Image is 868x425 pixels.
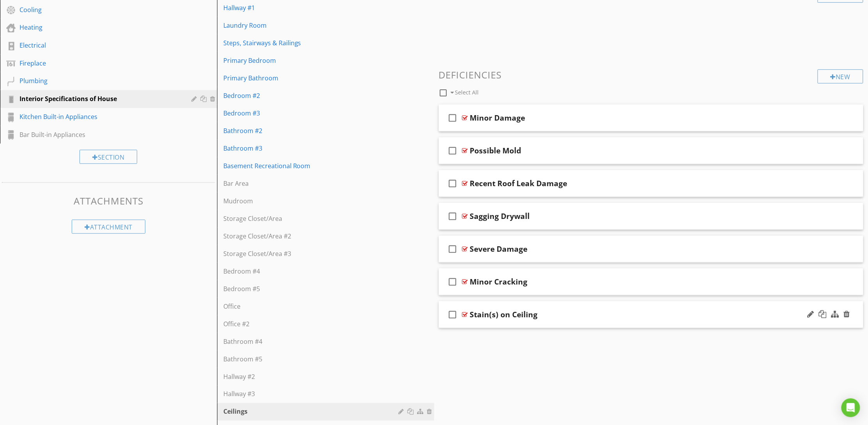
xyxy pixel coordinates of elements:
span: Select All [455,89,479,96]
div: Basement Recreational Room [223,161,401,171]
div: Bedroom #2 [223,91,401,100]
div: Bar Built-in Appliances [19,130,180,139]
div: Bar Area [223,179,401,188]
div: Section [80,150,137,164]
div: Bedroom #5 [223,284,401,293]
div: Primary Bathroom [223,73,401,83]
div: Storage Closet/Area [223,214,401,223]
div: Ceilings [223,407,401,416]
i: check_box_outline_blank [447,141,459,160]
div: Primary Bedroom [223,56,401,65]
div: Bathroom #2 [223,126,401,135]
i: check_box_outline_blank [447,174,459,193]
div: Possible Mold [470,146,522,155]
div: Minor Cracking [470,277,528,286]
div: Interior Specifications of House [19,94,180,103]
div: Storage Closet/Area #2 [223,231,401,241]
div: Hallway #1 [223,3,401,12]
div: Severe Damage [470,244,528,254]
div: Cooling [19,5,180,14]
i: check_box_outline_blank [447,207,459,226]
div: Office #2 [223,319,401,329]
div: Fireplace [19,59,180,68]
div: Office [223,302,401,311]
div: Steps, Stairways & Railings [223,38,401,48]
div: Bedroom #3 [223,108,401,118]
i: check_box_outline_blank [447,305,459,324]
i: check_box_outline_blank [447,108,459,127]
div: Electrical [19,41,180,50]
div: Mudroom [223,196,401,206]
div: Laundry Room [223,21,401,30]
div: Bathroom #4 [223,337,401,346]
div: Bathroom #3 [223,144,401,153]
i: check_box_outline_blank [447,272,459,291]
div: Bedroom #4 [223,267,401,276]
div: Sagging Drywall [470,212,530,221]
div: Minor Damage [470,113,525,123]
div: Recent Roof Leak Damage [470,179,567,188]
div: Hallway #3 [223,389,401,399]
h3: Deficiencies [439,69,864,80]
div: Open Intercom Messenger [841,398,860,417]
div: Stain(s) on Ceiling [470,310,538,319]
div: Heating [19,23,180,32]
div: Hallway #2 [223,372,401,381]
div: Storage Closet/Area #3 [223,249,401,258]
div: New [818,69,863,84]
div: Plumbing [19,76,180,85]
div: Kitchen Built-in Appliances [19,112,180,121]
div: Attachment [72,220,145,234]
i: check_box_outline_blank [447,240,459,258]
div: Bathroom #5 [223,354,401,364]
